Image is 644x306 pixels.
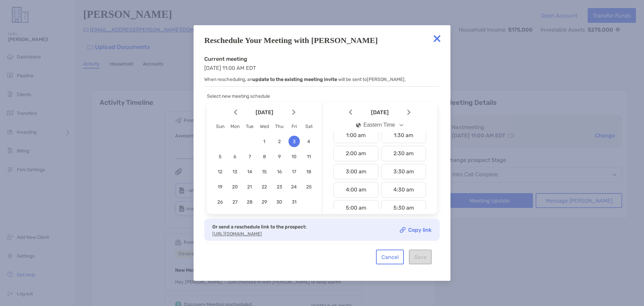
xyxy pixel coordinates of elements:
[229,154,240,160] span: 6
[399,124,404,126] img: Open dropdown arrow
[204,56,440,62] h4: Current meeting
[272,124,287,129] div: Thu
[242,124,257,129] div: Tue
[274,199,285,205] span: 30
[213,124,227,129] div: Sun
[274,169,285,175] span: 16
[229,169,240,175] span: 13
[303,184,315,190] span: 25
[259,139,270,144] span: 1
[303,154,315,160] span: 11
[303,139,315,144] span: 4
[400,227,406,233] img: Copy link icon
[204,56,440,87] div: [DATE] 11:00 AM EDT
[288,199,300,205] span: 31
[234,110,237,115] img: Arrow icon
[356,123,361,128] img: icon
[303,169,315,175] span: 18
[381,164,426,179] div: 3:30 am
[238,110,291,115] span: [DATE]
[333,128,378,143] div: 1:00 am
[204,36,440,45] div: Reschedule Your Meeting with [PERSON_NAME]
[349,110,352,115] img: Arrow icon
[376,250,404,264] button: Cancel
[333,164,378,179] div: 3:00 am
[292,110,296,115] img: Arrow icon
[333,182,378,198] div: 4:00 am
[244,184,255,190] span: 21
[214,184,226,190] span: 19
[214,169,226,175] span: 12
[430,32,444,45] img: close modal icon
[214,199,226,205] span: 26
[259,169,270,175] span: 15
[274,184,285,190] span: 23
[354,110,406,115] span: [DATE]
[204,75,440,84] p: When rescheduling, an will be sent to [PERSON_NAME] .
[259,154,270,160] span: 8
[400,227,432,233] a: Copy link
[351,117,409,133] button: iconEastern Time
[229,199,240,205] span: 27
[356,122,395,128] div: Eastern Time
[333,146,378,161] div: 2:00 am
[259,184,270,190] span: 22
[229,184,240,190] span: 20
[227,124,242,129] div: Mon
[407,110,411,115] img: Arrow icon
[381,128,426,143] div: 1:30 am
[259,199,270,205] span: 29
[302,124,316,129] div: Sat
[288,154,300,160] span: 10
[381,182,426,198] div: 4:30 am
[274,154,285,160] span: 9
[333,200,378,216] div: 5:00 am
[207,93,270,99] span: Select new meeting schedule
[244,199,255,205] span: 28
[381,200,426,216] div: 5:30 am
[244,169,255,175] span: 14
[214,154,226,160] span: 5
[244,154,255,160] span: 7
[257,124,272,129] div: Wed
[253,77,337,82] b: update to the existing meeting invite
[288,139,300,144] span: 3
[288,169,300,175] span: 17
[287,124,302,129] div: Fri
[212,223,307,231] p: Or send a reschedule link to the prospect:
[381,146,426,161] div: 2:30 am
[274,139,285,144] span: 2
[288,184,300,190] span: 24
